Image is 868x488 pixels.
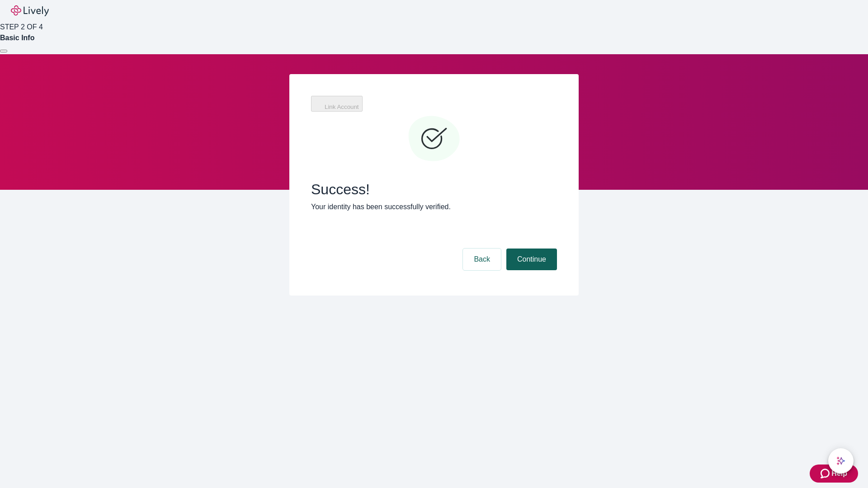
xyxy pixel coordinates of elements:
[828,448,854,474] button: chat
[821,468,831,479] svg: Zendesk support icon
[407,112,461,166] svg: Checkmark icon
[311,96,363,112] button: Link Account
[836,456,845,465] svg: Lively AI Assistant
[506,249,557,270] button: Continue
[810,465,858,483] button: Zendesk support iconHelp
[11,5,49,16] img: Lively
[311,181,557,198] span: Success!
[463,249,501,270] button: Back
[831,468,847,479] span: Help
[311,202,557,212] p: Your identity has been successfully verified.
